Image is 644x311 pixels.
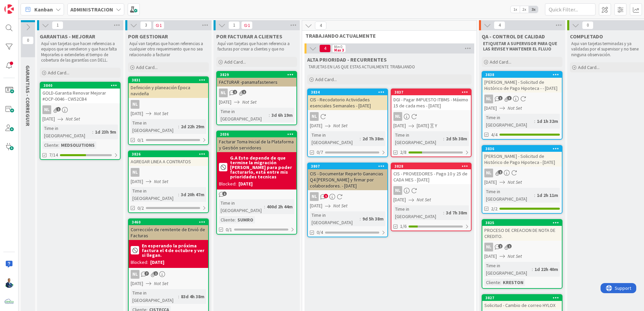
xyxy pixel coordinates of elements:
[136,64,158,70] span: Add Card...
[391,95,471,110] div: DGI - Pagar IMPUESTO ITBMS - Máximo 15 de cada mes - [DATE]
[484,253,497,260] span: [DATE]
[324,194,328,198] span: 1
[42,115,55,123] span: [DATE]
[317,229,323,236] span: 0/4
[444,135,469,142] div: 2d 5h 38m
[315,22,326,30] span: 4
[59,141,96,149] div: MEDSOLUTIONS
[219,89,228,97] div: NL
[491,131,497,138] span: 4/4
[485,296,562,300] div: 3827
[490,59,511,65] span: Add Card...
[131,289,178,304] div: Time in [GEOGRAPHIC_DATA]
[532,266,533,273] span: :
[137,137,144,144] span: 0/1
[179,293,206,300] div: 83d 4h 38m
[228,21,240,29] span: 1
[520,6,529,13] span: 2x
[4,4,14,14] img: Visit kanbanzone.com
[482,33,545,40] span: QA - CONTROL DE CALIDAD
[508,105,522,111] i: Not Set
[482,152,562,167] div: [PERSON_NAME] - Solicitud de Histórico de Pago Hipoteca - [DATE]
[179,123,206,130] div: 2d 22h 29m
[482,72,562,93] div: 3838[PERSON_NAME] - Solicitud de Histórico de Pago Hipoteca - - [DATE]
[70,6,113,13] b: ADMINISTRACION
[150,259,164,266] div: [DATE]
[305,32,468,39] span: TRABAJANDO ACTUALMENTE
[25,65,31,126] span: GARANTIAS - CORREGUIR
[534,192,535,199] span: :
[224,59,246,65] span: Add Card...
[482,220,562,226] div: 3825
[235,216,236,223] span: :
[222,192,227,196] span: 1
[393,186,402,195] div: NL
[393,196,406,203] span: [DATE]
[391,163,471,169] div: 3828
[485,72,562,77] div: 3838
[217,72,296,78] div: 3829
[66,116,80,122] i: Not Set
[129,219,208,240] div: 3460Corrección de remitente de Envió de Facturas
[131,168,139,177] div: NL
[484,188,534,203] div: Time in [GEOGRAPHIC_DATA]
[34,5,53,13] span: Kanban
[545,3,595,15] input: Quick Filter...
[131,280,143,287] span: [DATE]
[308,163,387,169] div: 3807
[484,95,493,103] div: NL
[132,78,208,82] div: 3831
[129,270,208,279] div: NL
[269,111,270,119] span: :
[485,146,562,151] div: 3836
[417,197,431,203] i: Not Set
[56,107,61,111] span: 1
[218,41,296,52] p: Aquí van tarjetas que hacen referencia a facturas por crear a clientes y que no
[315,76,337,82] span: Add Card...
[129,225,208,240] div: Corrección de remitente de Envió de Facturas
[131,100,139,109] div: NL
[178,191,179,198] span: :
[178,123,179,130] span: :
[533,266,560,273] div: 1d 22h 40m
[154,110,168,116] i: Not Set
[217,131,296,152] div: 2036Facturar Toma Inicial de la Plataforma y Gestión servidores
[129,157,208,166] div: AGREGAR LINEA A CONTRATOS
[482,220,562,241] div: 3825PROCESO DE CREACION DE NOTA DE CREDITO.
[144,271,149,276] span: 7
[308,192,387,201] div: NL
[443,209,444,216] span: :
[129,151,208,157] div: 3826
[131,187,178,202] div: Time in [GEOGRAPHIC_DATA]
[482,72,562,78] div: 3838
[311,164,387,169] div: 3807
[501,279,525,286] div: KRESTON
[393,112,402,121] div: NL
[219,216,235,223] div: Cliente
[308,89,387,110] div: 3834CIS - Recodatorio Actividades esenciales Semanales - [DATE]
[391,186,471,195] div: NL
[220,132,296,137] div: 2036
[529,6,538,13] span: 3x
[507,244,512,248] span: 1
[534,117,535,125] span: :
[482,78,562,93] div: [PERSON_NAME] - Solicitud de Histórico de Pago Hipoteca - - [DATE]
[129,100,208,109] div: NL
[394,90,471,95] div: 3837
[400,149,407,156] span: 2/8
[40,33,95,40] span: GARANTIAS - MEJORAR
[391,163,471,184] div: 3828CIS - PROVEEDORES - Pago 10 y 25 de CADA MES - [DATE]
[508,179,522,185] i: Not Set
[507,96,512,100] span: 3
[394,164,471,169] div: 3828
[485,220,562,225] div: 3825
[482,146,562,152] div: 3836
[511,6,520,13] span: 1x
[310,112,319,121] div: NL
[582,21,593,29] span: 0
[444,209,469,216] div: 3d 7h 38m
[132,220,208,224] div: 3460
[93,128,118,136] div: 1d 23h 9m
[361,135,385,142] div: 2d 7h 38m
[217,78,296,87] div: FACTURAR -panamafasteners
